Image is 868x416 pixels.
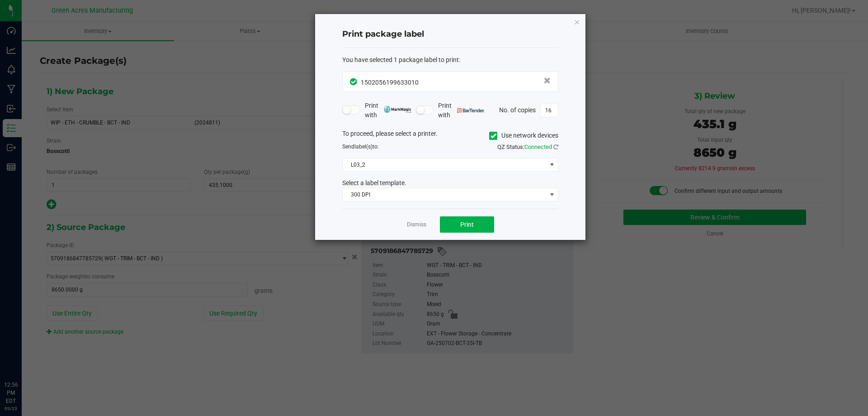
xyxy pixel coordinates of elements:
[342,143,379,150] span: Send to:
[384,106,411,113] img: mark_magic_cybra.png
[9,344,36,371] iframe: Resource center
[497,143,558,150] span: QZ Status:
[335,178,565,188] div: Select a label template.
[407,221,426,229] a: Dismiss
[343,158,547,171] span: L03_2
[499,106,536,113] span: No. of copies
[438,101,485,120] span: Print with
[350,77,359,86] span: In Sync
[457,108,485,113] img: bartender.png
[460,221,474,228] span: Print
[343,188,547,201] span: 300 DPI
[354,143,373,150] span: label(s)
[361,79,419,86] span: 1502056199633010
[335,129,565,143] div: To proceed, please select a printer.
[342,56,459,63] span: You have selected 1 package label to print
[342,29,558,40] h4: Print package label
[365,101,411,120] span: Print with
[524,143,552,150] span: Connected
[489,131,558,140] label: Use network devices
[342,55,558,65] div: :
[440,216,494,233] button: Print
